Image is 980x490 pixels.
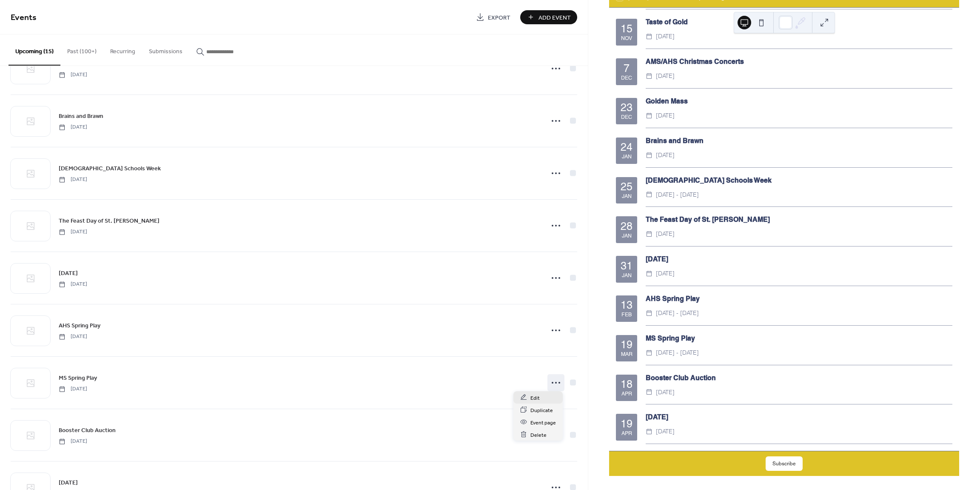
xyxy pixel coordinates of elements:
button: Upcoming (15) [9,34,60,66]
div: Brains and Brawn [646,136,952,146]
div: ​ [646,348,652,358]
a: [DATE] [59,268,78,278]
a: [DATE] [59,478,78,487]
span: [DATE] [656,269,675,279]
span: [DATE] [656,229,675,239]
div: Jan [622,273,632,278]
div: Dec [621,75,632,81]
span: Export [488,13,510,22]
span: The Feast Day of St. [PERSON_NAME] [59,217,160,226]
div: 15 [621,23,632,34]
span: [DATE] [656,71,675,81]
div: Apr [621,431,632,436]
span: [DATE] [59,333,87,341]
span: [DATE] [59,479,78,487]
div: [DATE] [646,412,952,422]
button: Add Event [520,10,577,24]
div: Nov [621,36,632,41]
span: Brains and Brawn [59,112,103,121]
span: Booster Club Auction [59,426,116,435]
div: 25 [621,181,632,192]
div: Jan [622,194,632,199]
div: 13 [621,300,632,310]
div: 19 [621,339,632,350]
span: [DATE] [656,32,675,42]
span: [DATE] [656,150,675,160]
div: 23 [621,102,632,113]
div: Dec [621,115,632,120]
span: [DATE] [656,111,675,121]
div: ​ [646,150,652,160]
div: ​ [646,269,652,279]
span: Event page [530,418,556,427]
div: ​ [646,32,652,42]
button: Recurring [103,34,142,65]
span: Duplicate [530,406,553,415]
div: 19 [621,418,632,429]
div: [DATE] [646,254,952,264]
div: [DEMOGRAPHIC_DATA] Schools Week [646,175,952,186]
a: Booster Club Auction [59,425,116,435]
a: The Feast Day of St. [PERSON_NAME] [59,216,160,226]
button: Past (100+) [60,34,103,65]
span: [DATE] - [DATE] [656,308,699,318]
span: [DATE] [59,123,87,131]
div: 24 [621,142,632,152]
span: [DATE] [59,269,78,278]
span: Delete [530,430,547,439]
div: ​ [646,111,652,121]
div: The Feast Day of St. [PERSON_NAME] [646,215,952,225]
div: Booster Club Auction [646,373,952,383]
div: ​ [646,387,652,398]
div: 7 [624,63,630,74]
div: ​ [646,308,652,318]
span: [DATE] [59,438,87,445]
button: Subscribe [766,456,803,471]
div: AHS Spring Play [646,294,952,304]
button: Submissions [142,34,189,65]
span: [DATE] [59,281,87,288]
div: 31 [621,261,632,271]
span: [DATE] [59,176,87,183]
a: Brains and Brawn [59,111,103,121]
span: Edit [530,393,540,402]
span: MS Spring Play [59,374,97,383]
span: [DATE] [656,427,675,437]
div: 28 [621,221,632,232]
div: Jan [622,233,632,239]
span: [DATE] [59,385,87,393]
div: Mar [621,352,632,357]
div: ​ [646,190,652,200]
span: [DATE] - [DATE] [656,190,699,200]
div: MS Spring Play [646,333,952,344]
span: [DATE] [656,387,675,398]
a: AHS Spring Play [59,321,100,330]
div: AMS/AHS Christmas Concerts [646,57,952,67]
div: ​ [646,71,652,81]
span: AHS Spring Play [59,321,100,330]
div: Apr [621,391,632,397]
span: [DATE] [59,71,87,79]
div: ​ [646,229,652,239]
span: [DATE] - [DATE] [656,348,699,358]
span: Events [11,9,37,26]
span: [DATE] [59,228,87,236]
a: Export [470,10,517,24]
div: Jan [622,154,632,160]
div: ​ [646,427,652,437]
a: [DEMOGRAPHIC_DATA] Schools Week [59,163,161,173]
div: Golden Mass [646,96,952,106]
span: Add Event [538,13,571,22]
div: 18 [621,379,632,390]
div: Taste of Gold [646,17,952,27]
a: MS Spring Play [59,373,97,383]
div: Feb [621,312,632,318]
